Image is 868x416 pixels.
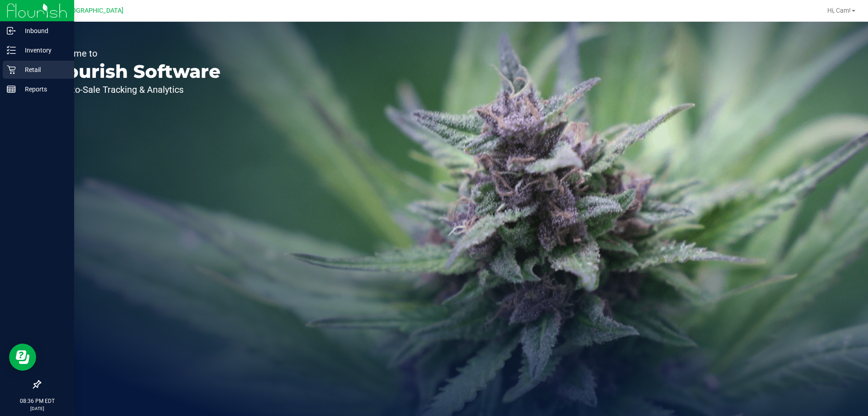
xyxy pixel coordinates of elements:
[16,45,70,56] p: Inventory
[16,84,70,95] p: Reports
[16,64,70,75] p: Retail
[4,405,70,412] p: [DATE]
[7,85,16,94] inline-svg: Reports
[16,25,70,36] p: Inbound
[4,397,70,405] p: 08:36 PM EDT
[827,7,851,14] span: Hi, Cam!
[49,85,221,94] p: Seed-to-Sale Tracking & Analytics
[7,46,16,55] inline-svg: Inventory
[7,26,16,35] inline-svg: Inbound
[9,344,36,371] iframe: Resource center
[49,62,221,81] p: Flourish Software
[49,49,221,58] p: Welcome to
[7,65,16,74] inline-svg: Retail
[61,7,123,14] span: [GEOGRAPHIC_DATA]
